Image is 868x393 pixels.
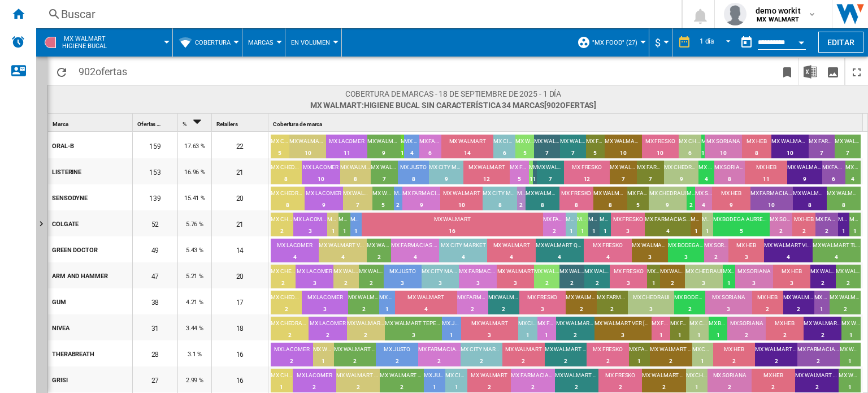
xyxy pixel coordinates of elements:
[611,213,645,239] td: MX FRESKO : 3 (5.77%)
[813,239,861,265] td: MX WALMART TLALPAN : 4 (8.16%)
[483,187,517,213] td: MX CITY MARKET : 8 (5.76%)
[544,101,596,110] span: [902 ]
[52,133,132,157] div: ORAL-B
[50,114,132,131] div: Marca Sort None
[810,265,835,291] td: MX WALMART VILLAHERMOSA : 2 (4.26%)
[296,265,333,291] td: MX LACOMER : 3 (6.38%)
[698,161,714,187] td: MX BODEGA AURRERA : 4 (2.61%)
[670,317,689,343] td: MX FARMACIAS GUADALAJARA : 1 (3.23%)
[838,213,849,239] td: MX WALMART VILLAHERMOSA : 1 (1.92%)
[713,343,756,369] td: MX HEB : 2 (7.14%)
[642,135,679,161] td: MX FRESKO : 10 (6.29%)
[404,135,419,161] td: MX JUSTO : 4 (2.52%)
[728,239,765,265] td: MX HEB : 3 (6.12%)
[627,187,649,213] td: MX FARMACIAS GUADALAJARA : 5 (3.6%)
[178,158,211,184] div: 16.96 %
[709,317,728,343] td: MX BODEGA AURRERA : 1 (3.23%)
[632,239,668,265] td: MX WALMART VER VERACRUZ : 3 (6.12%)
[705,291,752,317] td: MX SORIANA : 3 (7.89%)
[271,317,309,343] td: MX CHEDRAUI LA PAZ : 2 (6.45%)
[309,317,346,343] td: MX LACOMER : 2 (6.45%)
[756,5,801,16] span: demo workit
[515,137,534,148] div: MX WALMART CDMX [GEOGRAPHIC_DATA]
[629,343,650,369] td: MX FARMACIAS GUADALAJARA : 1 (3.57%)
[326,135,367,161] td: MX LACOMER : 11 (6.92%)
[273,121,322,127] span: Cobertura de marca
[755,343,797,369] td: MX WALMART VILLAHERMOSA : 2 (7.14%)
[588,213,600,239] td: MX WALMART HGO PACHUCA : 1 (1.92%)
[845,161,861,187] td: MX WALMART TLALPAN : 4 (2.61%)
[137,121,155,127] span: Ofertas
[745,161,787,187] td: MX HEB : 11 (7.19%)
[792,213,815,239] td: MX HEB : 2 (3.85%)
[592,28,643,57] button: "MX Food" (27)
[291,28,336,57] button: En volumen
[50,114,132,131] div: Sort None
[705,135,742,161] td: MX SORIANA : 10 (6.29%)
[652,317,671,343] td: MX FRESKO : 1 (3.23%)
[642,137,679,148] div: MX FRESKO
[367,239,391,265] td: MX WALMART TEPEYAC : 2 (4.08%)
[560,101,594,110] span: ofertas
[533,161,537,187] td: MX WALMART HGO PACHUCA : 1 (0.65%)
[713,213,770,239] td: MX BODEGA AURRERA : 5 (9.62%)
[697,33,735,52] md-select: REPORTS.WIZARD.STEPS.REPORT.STEPS.REPORT_OPTIONS.PERIOD: 1 día
[766,317,804,343] td: MX HEB : 2 (6.45%)
[248,28,279,57] button: Marcas
[587,343,629,369] td: MX FRESKO : 2 (7.14%)
[577,213,588,239] td: MX WALMART CDMX PLAZA ORIENTE : 1 (1.92%)
[560,135,586,161] td: MX WALMART QROO CANCUN LABNA : 7 (4.4%)
[770,213,792,239] td: MX SORIANA : 2 (3.85%)
[705,137,742,148] div: MX SORIANA
[773,265,811,291] td: MX HEB : 3 (6.38%)
[584,239,632,265] td: MX FRESKO : 4 (8.16%)
[556,317,594,343] td: MX WALMART QROO CANCUN LABNA : 2 (6.45%)
[289,148,327,159] div: 10
[836,265,861,291] td: MX WALMART TLALPAN : 2 (4.26%)
[367,137,401,148] div: MX WALMART TEPEYAC
[723,265,735,291] td: MX BODEGA AURRERA : 1 (2.13%)
[510,161,529,187] td: MX FARMACIAS SAN PABLO : 5 (3.27%)
[586,135,605,161] td: MX FARMACIAS GUADALAJARA : 5 (3.14%)
[536,239,584,265] td: MX WALMART QROO CANCUN LABNA : 4 (8.16%)
[712,187,750,213] td: MX HEB : 9 (6.47%)
[605,137,642,148] div: MX WALMART VER [GEOGRAPHIC_DATA]
[401,137,405,148] div: MX SAMS CLUB
[457,291,488,317] td: MX FARMACIAS SAN PABLO : 2 (5.26%)
[271,239,319,265] td: MX LACOMER : 4 (8.16%)
[814,291,830,317] td: MX FARMACIAS DEL AHORRO : 1 (2.63%)
[537,317,557,343] td: MX FARMACIAS SAN PABLO : 1 (3.23%)
[271,291,302,317] td: MX CHEDRAUI LA PAZ : 2 (5.26%)
[845,58,868,85] button: Maximizar
[497,265,535,291] td: MX WALMART : 3 (6.38%)
[815,213,838,239] td: MX FARMACIAS DEL AHORRO : 2 (3.85%)
[637,161,664,187] td: MX FARMACIAS GUADALAJARA : 7 (4.58%)
[271,161,302,187] td: MX CHEDRAUI LA PAZ : 8 (5.23%)
[560,148,586,159] div: 7
[771,137,809,148] div: MX WALMART VILLAHERMOSA
[545,343,587,369] td: MX WALMART QROO CANCUN LABNA : 2 (7.14%)
[379,291,394,317] td: MX JUSTO : 1 (2.63%)
[271,163,302,174] div: MX CHEDRAUI LA PAZ
[391,239,439,265] td: MX FARMACIAS SAN PABLO : 4 (8.16%)
[560,137,586,148] div: MX WALMART QROO CANCUN LABNA
[214,114,268,131] div: Retailers Sort None
[493,148,515,159] div: 6
[441,148,493,159] div: 14
[804,65,817,79] img: excel-24x24.png
[271,265,296,291] td: MX CHEDRAUI LA PAZ : 2 (4.26%)
[180,114,211,131] div: % Sort Descending
[645,213,690,239] td: MX FARMACIAS GUADALAJARA : 4 (7.69%)
[289,135,327,161] td: MX WALMART VER PLAYA NTE : 10 (6.29%)
[385,317,442,343] td: MX WALMART TEPEYAC : 3 (9.68%)
[271,114,863,131] div: Sort None
[384,265,422,291] td: MX JUSTO : 3 (6.38%)
[398,163,429,174] div: MX JUSTO
[371,161,398,187] td: MX WALMART TEPEYAC : 7 (4.58%)
[135,114,177,131] div: Ofertas Sort None
[695,187,712,213] td: MX SORIANA : 4 (2.88%)
[809,137,835,148] div: MX FARMACIAS DEL AHORRO
[797,343,840,369] td: MX FARMACIAS DEL AHORRO : 2 (7.14%)
[422,265,459,291] td: MX CITY MARKET : 3 (6.38%)
[664,161,698,187] td: MX CHEDRAUI : 9 (5.88%)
